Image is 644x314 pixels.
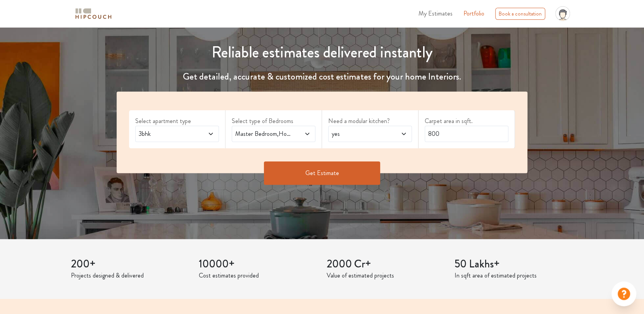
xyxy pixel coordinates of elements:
span: logo-horizontal.svg [74,5,113,23]
span: Master Bedroom,Home Office Study,Parents [234,129,291,139]
p: Cost estimates provided [199,271,317,280]
img: logo-horizontal.svg [74,7,113,21]
h3: 200+ [71,258,189,271]
p: In sqft area of estimated projects [455,271,573,280]
label: Select type of Bedrooms [232,116,315,126]
span: 3bhk [137,129,195,139]
span: yes [330,129,388,139]
label: Select apartment type [135,116,219,126]
p: Value of estimated projects [327,271,445,280]
h3: 50 Lakhs+ [455,258,573,271]
h3: 2000 Cr+ [327,258,445,271]
div: Book a consultation [495,8,545,20]
input: Enter area sqft [425,126,508,142]
a: Portfolio [463,9,484,18]
h3: 10000+ [199,258,317,271]
label: Carpet area in sqft. [425,116,508,126]
h1: Reliable estimates delivered instantly [112,43,532,62]
h4: Get detailed, accurate & customized cost estimates for your home Interiors. [112,71,532,82]
span: My Estimates [418,9,453,18]
label: Need a modular kitchen? [328,116,412,126]
p: Projects designed & delivered [71,271,189,280]
button: Get Estimate [264,161,380,185]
